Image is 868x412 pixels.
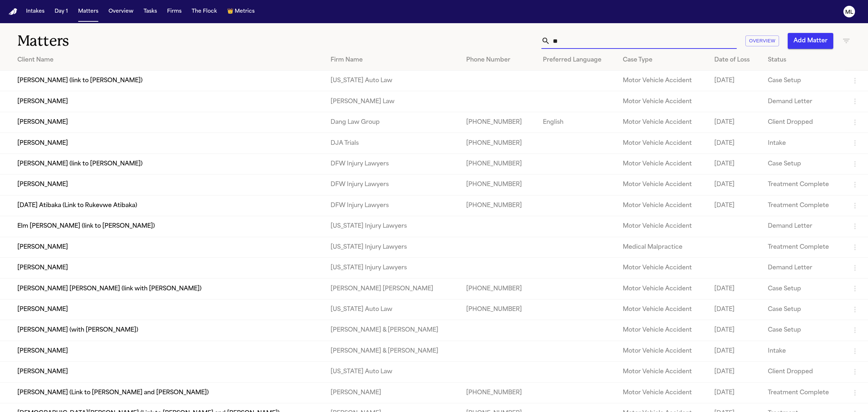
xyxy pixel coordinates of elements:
[617,195,709,216] td: Motor Vehicle Accident
[762,237,845,257] td: Treatment Complete
[617,91,709,112] td: Motor Vehicle Accident
[52,5,71,18] button: Day 1
[617,382,709,403] td: Motor Vehicle Accident
[709,320,762,341] td: [DATE]
[762,382,845,403] td: Treatment Complete
[745,35,779,47] button: Overview
[325,175,460,195] td: DFW Injury Lawyers
[460,382,537,403] td: [PHONE_NUMBER]
[325,216,460,237] td: [US_STATE] Injury Lawyers
[714,56,756,64] div: Date of Loss
[106,5,136,18] button: Overview
[141,5,160,18] button: Tasks
[617,341,709,361] td: Motor Vehicle Accident
[325,237,460,257] td: [US_STATE] Injury Lawyers
[75,5,101,18] button: Matters
[762,320,845,341] td: Case Setup
[224,5,258,18] button: crownMetrics
[709,154,762,174] td: [DATE]
[709,112,762,133] td: [DATE]
[460,175,537,195] td: [PHONE_NUMBER]
[466,56,531,64] div: Phone Number
[617,133,709,154] td: Motor Vehicle Accident
[623,56,703,64] div: Case Type
[617,299,709,320] td: Motor Vehicle Accident
[325,382,460,403] td: [PERSON_NAME]
[9,8,17,15] a: Home
[189,5,220,18] button: The Flock
[762,362,845,382] td: Client Dropped
[460,133,537,154] td: [PHONE_NUMBER]
[17,56,319,64] div: Client Name
[709,382,762,403] td: [DATE]
[768,56,839,64] div: Status
[325,257,460,278] td: [US_STATE] Injury Lawyers
[325,112,460,133] td: Dang Law Group
[709,362,762,382] td: [DATE]
[617,175,709,195] td: Motor Vehicle Accident
[762,71,845,91] td: Case Setup
[617,362,709,382] td: Motor Vehicle Accident
[9,8,17,15] img: Finch Logo
[617,320,709,341] td: Motor Vehicle Accident
[617,237,709,257] td: Medical Malpractice
[617,112,709,133] td: Motor Vehicle Accident
[23,5,47,18] button: Intakes
[762,195,845,216] td: Treatment Complete
[325,320,460,341] td: [PERSON_NAME] & [PERSON_NAME]
[762,257,845,278] td: Demand Letter
[460,195,537,216] td: [PHONE_NUMBER]
[709,175,762,195] td: [DATE]
[325,154,460,174] td: DFW Injury Lawyers
[762,341,845,361] td: Intake
[460,154,537,174] td: [PHONE_NUMBER]
[762,91,845,112] td: Demand Letter
[543,56,611,64] div: Preferred Language
[788,33,833,49] button: Add Matter
[762,175,845,195] td: Treatment Complete
[762,278,845,299] td: Case Setup
[460,299,537,320] td: [PHONE_NUMBER]
[164,5,184,18] button: Firms
[617,71,709,91] td: Motor Vehicle Accident
[460,112,537,133] td: [PHONE_NUMBER]
[325,362,460,382] td: [US_STATE] Auto Law
[709,341,762,361] td: [DATE]
[460,278,537,299] td: [PHONE_NUMBER]
[325,195,460,216] td: DFW Injury Lawyers
[617,154,709,174] td: Motor Vehicle Accident
[325,71,460,91] td: [US_STATE] Auto Law
[617,278,709,299] td: Motor Vehicle Accident
[762,112,845,133] td: Client Dropped
[709,299,762,320] td: [DATE]
[325,299,460,320] td: [US_STATE] Auto Law
[709,278,762,299] td: [DATE]
[17,32,267,50] h1: Matters
[709,71,762,91] td: [DATE]
[762,133,845,154] td: Intake
[537,112,617,133] td: English
[325,91,460,112] td: [PERSON_NAME] Law
[762,216,845,237] td: Demand Letter
[325,133,460,154] td: DJA Trials
[709,133,762,154] td: [DATE]
[709,195,762,216] td: [DATE]
[762,299,845,320] td: Case Setup
[762,154,845,174] td: Case Setup
[325,278,460,299] td: [PERSON_NAME] [PERSON_NAME]
[617,216,709,237] td: Motor Vehicle Accident
[331,56,455,64] div: Firm Name
[325,341,460,361] td: [PERSON_NAME] & [PERSON_NAME]
[617,257,709,278] td: Motor Vehicle Accident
